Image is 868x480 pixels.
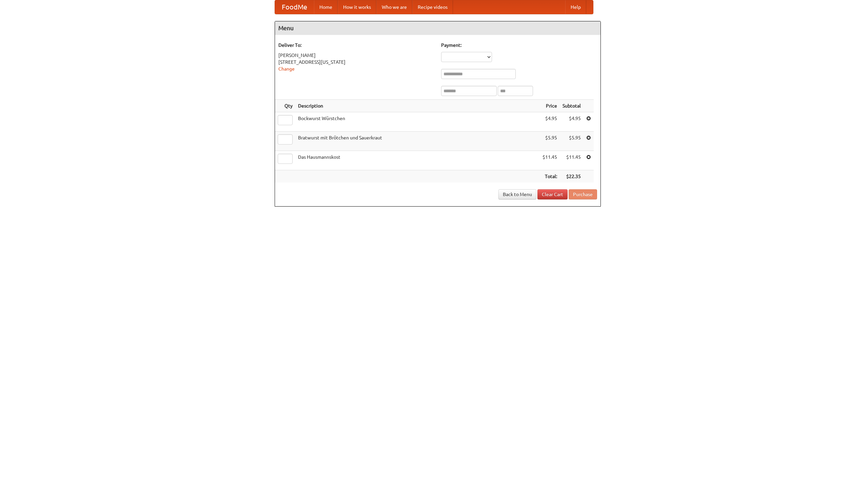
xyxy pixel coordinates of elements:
[560,132,584,151] td: $5.95
[537,189,568,199] a: Clear Cart
[560,151,584,170] td: $11.45
[498,189,536,199] a: Back to Menu
[560,112,584,132] td: $4.95
[560,100,584,112] th: Subtotal
[275,21,600,35] h4: Menu
[540,112,560,132] td: $4.95
[540,132,560,151] td: $5.95
[275,100,295,112] th: Qty
[565,0,586,14] a: Help
[295,112,540,132] td: Bockwurst Würstchen
[412,0,453,14] a: Recipe videos
[278,59,434,65] div: [STREET_ADDRESS][US_STATE]
[278,66,295,72] a: Change
[275,0,314,14] a: FoodMe
[540,170,560,183] th: Total:
[560,170,584,183] th: $22.35
[540,151,560,170] td: $11.45
[295,100,540,112] th: Description
[569,189,597,199] button: Purchase
[540,100,560,112] th: Price
[314,0,338,14] a: Home
[295,132,540,151] td: Bratwurst mit Brötchen und Sauerkraut
[338,0,376,14] a: How it works
[278,52,434,59] div: [PERSON_NAME]
[441,42,597,49] h5: Payment:
[376,0,412,14] a: Who we are
[278,42,434,49] h5: Deliver To:
[295,151,540,170] td: Das Hausmannskost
